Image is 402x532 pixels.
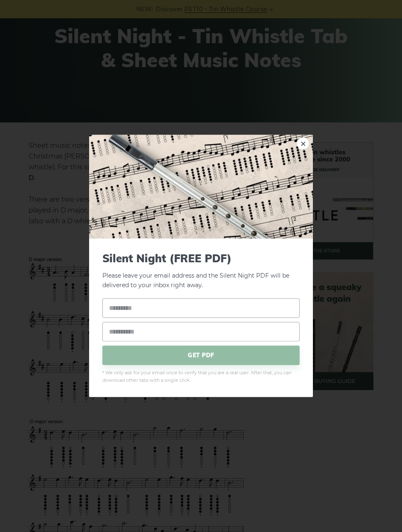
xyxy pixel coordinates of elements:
[89,135,313,239] img: Tin Whistle Tab Preview
[102,252,300,265] span: Silent Night (FREE PDF)
[102,252,300,290] p: Please leave your email address and the Silent Night PDF will be delivered to your inbox right away.
[102,345,300,365] span: GET PDF
[102,369,300,384] span: * We only ask for your email once to verify that you are a real user. After that, you can downloa...
[297,137,309,150] a: ×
